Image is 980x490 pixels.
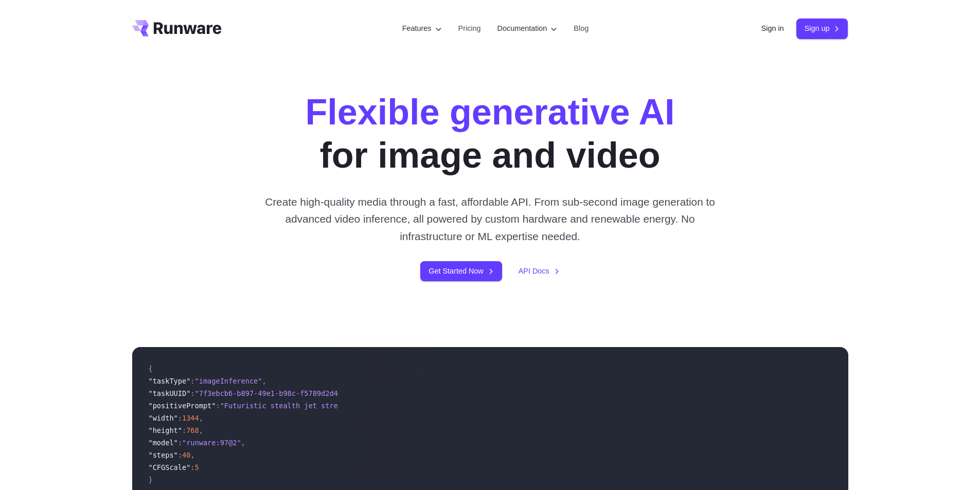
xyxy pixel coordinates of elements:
[261,193,719,245] p: Create high-quality media through a fast, affordable API. From sub-second image generation to adv...
[149,389,191,397] span: "taskUUID"
[186,426,199,434] span: 768
[149,426,182,434] span: "height"
[190,389,194,397] span: :
[178,451,182,459] span: :
[182,426,186,434] span: :
[195,463,199,471] span: 5
[220,402,603,410] span: "Futuristic stealth jet streaking through a neon-lit cityscape with glowing purple exhaust"
[149,451,178,459] span: "steps"
[190,451,194,459] span: ,
[149,439,178,447] span: "model"
[149,377,191,385] span: "taskType"
[190,463,194,471] span: :
[796,19,848,39] a: Sign up
[132,20,222,37] a: Go to /
[149,402,216,410] span: "positivePrompt"
[305,90,674,177] h1: for image and video
[519,265,560,277] a: API Docs
[190,377,194,385] span: :
[195,377,262,385] span: "imageInference"
[178,439,182,447] span: :
[199,414,203,422] span: ,
[149,365,153,373] span: {
[216,402,220,410] span: :
[195,389,355,397] span: "7f3ebcb6-b897-49e1-b98c-f5789d2d40d7"
[420,261,502,281] a: Get Started Now
[178,414,182,422] span: :
[497,23,558,34] label: Documentation
[241,439,245,447] span: ,
[761,23,784,34] a: Sign in
[149,476,153,484] span: }
[574,23,589,34] a: Blog
[262,377,266,385] span: ,
[458,23,481,34] a: Pricing
[149,414,178,422] span: "width"
[182,414,199,422] span: 1344
[402,23,442,34] label: Features
[199,426,203,434] span: ,
[182,439,241,447] span: "runware:97@2"
[182,451,190,459] span: 40
[149,463,191,471] span: "CFGScale"
[305,92,674,132] strong: Flexible generative AI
